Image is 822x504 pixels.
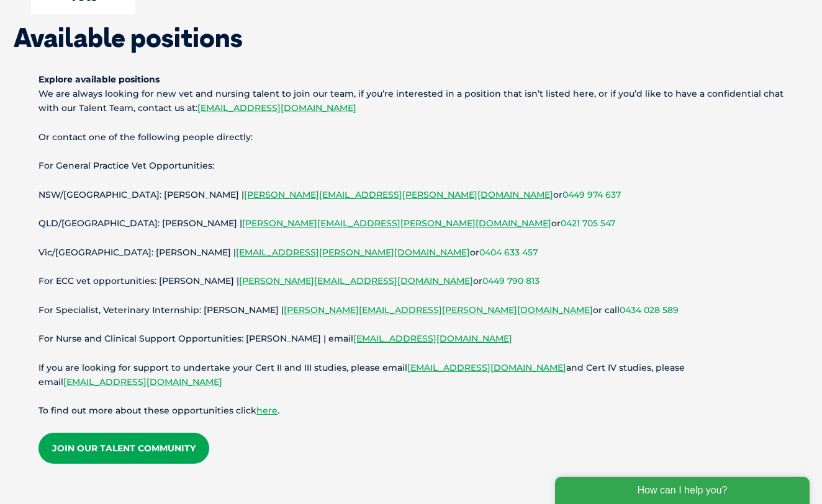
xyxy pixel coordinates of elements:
[197,102,356,113] a: [EMAIL_ADDRESS][DOMAIN_NAME]
[7,7,262,35] div: How can I help you?
[482,275,540,286] a: 0449 790 813
[284,304,593,316] a: [PERSON_NAME][EMAIL_ADDRESS][PERSON_NAME][DOMAIN_NAME]
[239,275,473,286] a: [PERSON_NAME][EMAIL_ADDRESS][DOMAIN_NAME]
[244,189,553,200] a: [PERSON_NAME][EMAIL_ADDRESS][PERSON_NAME][DOMAIN_NAME]
[407,362,566,373] a: [EMAIL_ADDRESS][DOMAIN_NAME]
[38,404,784,418] p: To find out more about these opportunities click .
[561,218,615,229] a: 0421 705 547
[236,247,470,258] a: [EMAIL_ADDRESS][PERSON_NAME][DOMAIN_NAME]
[38,216,784,231] p: QLD/[GEOGRAPHIC_DATA]: [PERSON_NAME] | or
[38,74,160,85] strong: Explore available positions
[63,376,222,387] a: [EMAIL_ADDRESS][DOMAIN_NAME]
[242,218,551,229] a: [PERSON_NAME][EMAIL_ADDRESS][PERSON_NAME][DOMAIN_NAME]
[38,433,209,464] a: Join our Talent Community
[38,159,784,173] p: For General Practice Vet Opportunities:
[353,333,512,344] a: [EMAIL_ADDRESS][DOMAIN_NAME]
[14,25,808,51] h1: Available positions
[38,245,784,260] p: Vic/[GEOGRAPHIC_DATA]: [PERSON_NAME] | or
[38,73,784,116] p: We are always looking for new vet and nursing talent to join our team, if you’re interested in a ...
[620,304,679,316] a: 0434 028 589
[38,274,784,288] p: For ECC vet opportunities: [PERSON_NAME] | or
[256,405,278,416] a: here
[38,361,784,389] p: If you are looking for support to undertake your Cert II and III studies, please email and Cert I...
[562,189,621,200] a: 0449 974 637
[38,188,784,202] p: NSW/[GEOGRAPHIC_DATA]: [PERSON_NAME] | or
[38,332,784,346] p: For Nurse and Clinical Support Opportunities: [PERSON_NAME] | email
[38,130,784,144] p: Or contact one of the following people directly:
[38,303,784,317] p: For Specialist, Veterinary Internship: [PERSON_NAME] | or call
[479,247,538,258] a: 0404 633 457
